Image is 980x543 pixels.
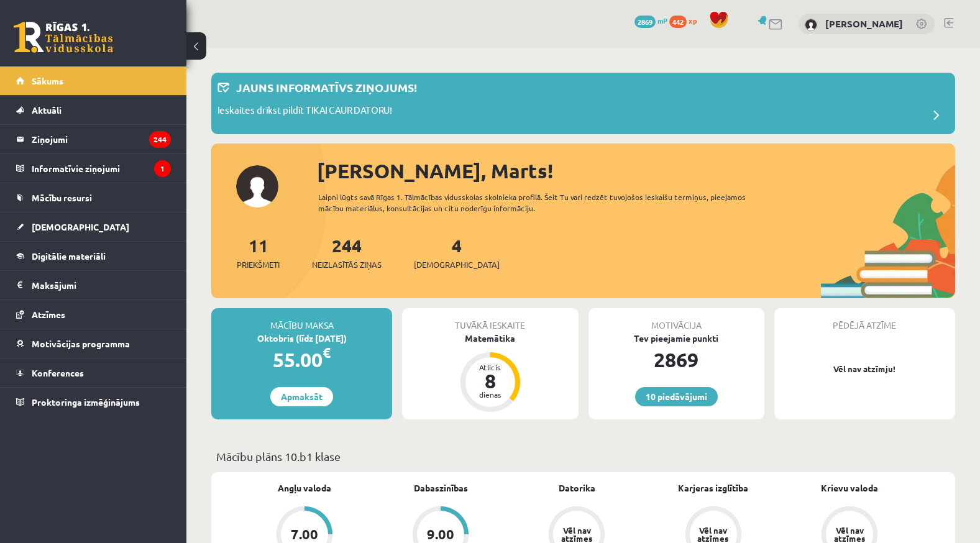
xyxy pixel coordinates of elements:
a: Rīgas 1. Tālmācības vidusskola [14,22,113,53]
a: Datorika [559,481,595,495]
div: Vēl nav atzīmes [832,526,867,542]
span: 442 [669,16,687,28]
a: Atzīmes [16,300,171,329]
a: Matemātika Atlicis 8 dienas [402,332,578,414]
div: Laipni lūgts savā Rīgas 1. Tālmācības vidusskolas skolnieka profilā. Šeit Tu vari redzēt tuvojošo... [318,191,764,214]
a: Apmaksāt [270,387,333,406]
p: Vēl nav atzīmju! [781,363,949,375]
a: Karjeras izglītība [678,481,748,495]
a: 442 xp [669,16,703,25]
a: Aktuāli [16,96,171,124]
span: Aktuāli [32,104,62,116]
a: Krievu valoda [821,481,878,495]
div: dienas [472,391,509,398]
span: Mācību resursi [32,192,92,203]
div: Motivācija [588,308,764,332]
legend: Informatīvie ziņojumi [32,154,171,183]
legend: Maksājumi [32,271,171,299]
div: 2869 [588,345,764,375]
div: Tuvākā ieskaite [402,308,578,332]
div: 9.00 [427,527,454,541]
a: 4[DEMOGRAPHIC_DATA] [414,234,500,271]
span: Konferences [32,367,84,378]
a: Motivācijas programma [16,329,171,358]
a: Digitālie materiāli [16,242,171,270]
div: 8 [472,371,509,391]
div: Mācību maksa [211,308,392,332]
a: Informatīvie ziņojumi1 [16,154,171,183]
span: mP [657,16,667,25]
a: 11Priekšmeti [237,234,280,271]
a: Jauns informatīvs ziņojums! Ieskaites drīkst pildīt TIKAI CAUR DATORU! [218,79,949,128]
span: Motivācijas programma [32,338,130,349]
a: Maksājumi [16,271,171,299]
legend: Ziņojumi [32,125,171,153]
div: Vēl nav atzīmes [559,526,594,542]
div: Oktobris (līdz [DATE]) [211,332,392,345]
a: Dabaszinības [414,481,468,495]
div: 7.00 [291,527,318,541]
i: 244 [149,131,171,148]
div: Pēdējā atzīme [774,308,955,332]
p: Mācību plāns 10.b1 klase [216,448,950,465]
span: Digitālie materiāli [32,250,106,262]
span: Sākums [32,75,63,86]
a: 2869 mP [634,16,667,25]
a: 10 piedāvājumi [635,387,718,406]
a: Angļu valoda [278,481,331,495]
div: Tev pieejamie punkti [588,332,764,345]
div: 55.00 [211,345,392,375]
span: Priekšmeti [237,258,280,271]
div: Vēl nav atzīmes [696,526,731,542]
div: Matemātika [402,332,578,345]
img: Marts Kātiņš [805,19,817,31]
a: [DEMOGRAPHIC_DATA] [16,212,171,241]
span: Atzīmes [32,309,65,320]
a: Proktoringa izmēģinājums [16,388,171,416]
div: Atlicis [472,363,509,371]
a: Mācību resursi [16,183,171,212]
a: 244Neizlasītās ziņas [312,234,382,271]
div: [PERSON_NAME], Marts! [317,156,955,186]
a: [PERSON_NAME] [825,17,903,30]
span: Neizlasītās ziņas [312,258,382,271]
span: Proktoringa izmēģinājums [32,396,140,408]
span: € [323,344,331,362]
span: [DEMOGRAPHIC_DATA] [414,258,500,271]
span: xp [689,16,697,25]
span: 2869 [634,16,656,28]
a: Ziņojumi244 [16,125,171,153]
p: Ieskaites drīkst pildīt TIKAI CAUR DATORU! [218,103,392,121]
span: [DEMOGRAPHIC_DATA] [32,221,129,232]
a: Sākums [16,66,171,95]
p: Jauns informatīvs ziņojums! [236,79,417,96]
a: Konferences [16,358,171,387]
i: 1 [154,160,171,177]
